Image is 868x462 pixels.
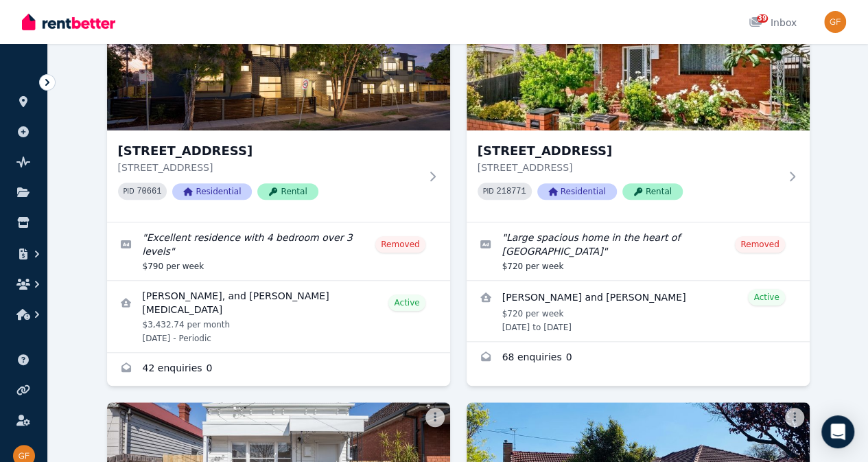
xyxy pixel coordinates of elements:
span: Residential [537,183,617,200]
code: 70661 [137,187,161,196]
code: 218771 [496,187,526,196]
button: More options [785,408,804,427]
img: George Fattouche [824,11,846,33]
p: [STREET_ADDRESS] [478,161,779,174]
a: View details for Roux Visser, Kaan Dilmen, and Mert Algin [107,281,450,352]
button: More options [425,408,445,427]
h3: [STREET_ADDRESS] [118,141,420,161]
a: Edit listing: Large spacious home in the heart of Moonee Ponds [467,222,810,280]
p: [STREET_ADDRESS] [118,161,420,174]
span: Rental [622,183,683,200]
div: Inbox [749,16,797,30]
small: PID [483,187,494,195]
a: Enquiries for 20 Vine Street, Moonee Ponds [467,342,810,375]
span: 39 [757,14,768,23]
a: View details for Amelia Knight and Phillip Fenn [467,281,810,341]
div: Open Intercom Messenger [821,415,854,448]
span: Rental [257,183,318,200]
h3: [STREET_ADDRESS] [478,141,779,161]
a: Edit listing: Excellent residence with 4 bedroom over 3 levels [107,222,450,280]
span: Residential [172,183,252,200]
a: Enquiries for 19C Sapphire St, Niddrie [107,353,450,386]
small: PID [124,187,134,195]
img: RentBetter [22,12,115,32]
